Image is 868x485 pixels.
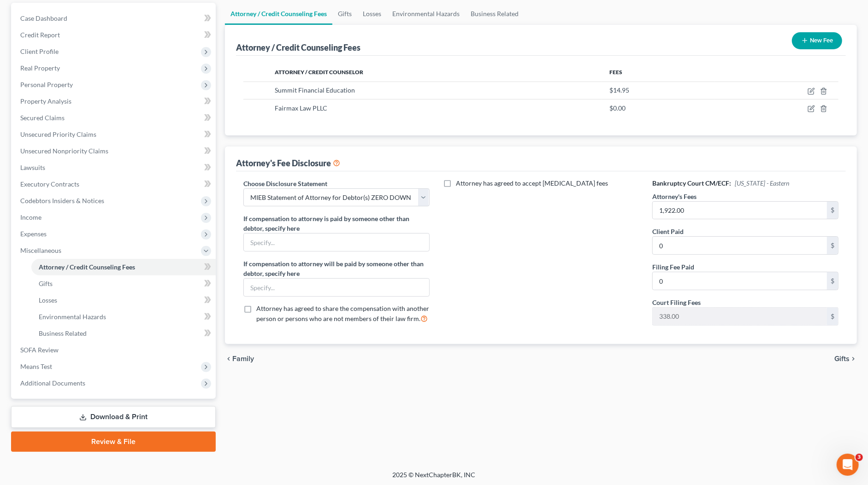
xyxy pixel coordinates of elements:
[834,355,857,362] button: Gifts chevron_right
[20,47,59,55] span: Client Profile
[20,97,71,105] span: Property Analysis
[20,64,60,72] span: Real Property
[13,342,216,358] a: SOFA Review
[236,158,340,169] div: Attorney's Fee Disclosure
[653,272,827,290] input: 0.00
[39,313,106,321] span: Environmental Hazards
[20,213,41,221] span: Income
[244,279,429,296] input: Specify...
[275,104,327,112] span: Fairmax Law PLLC
[39,329,87,337] span: Business Related
[20,197,104,205] span: Codebtors Insiders & Notices
[39,280,53,287] span: Gifts
[39,263,135,271] span: Attorney / Credit Counseling Fees
[31,259,216,275] a: Attorney / Credit Counseling Fees
[20,31,60,39] span: Credit Report
[332,3,357,25] a: Gifts
[652,192,697,201] label: Attorney's Fees
[13,176,216,193] a: Executory Contracts
[20,130,96,138] span: Unsecured Priority Claims
[653,308,827,325] input: 0.00
[31,325,216,342] a: Business Related
[827,308,838,325] div: $
[20,346,59,354] span: SOFA Review
[244,234,429,251] input: Specify...
[652,298,701,307] label: Court Filing Fees
[11,432,216,452] a: Review & File
[837,454,859,476] iframe: Intercom live chat
[13,126,216,143] a: Unsecured Priority Claims
[20,81,73,88] span: Personal Property
[652,227,684,236] label: Client Paid
[13,143,216,159] a: Unsecured Nonpriority Claims
[20,14,67,22] span: Case Dashboard
[465,3,524,25] a: Business Related
[609,69,622,76] span: Fees
[11,406,216,428] a: Download & Print
[243,179,327,188] label: Choose Disclosure Statement
[827,202,838,219] div: $
[387,3,465,25] a: Environmental Hazards
[609,86,629,94] span: $14.95
[653,237,827,254] input: 0.00
[850,355,857,362] i: chevron_right
[20,246,61,254] span: Miscellaneous
[275,86,355,94] span: Summit Financial Education
[232,355,254,362] span: Family
[225,355,254,362] button: chevron_left Family
[31,275,216,292] a: Gifts
[735,179,789,187] span: [US_STATE] - Eastern
[31,292,216,309] a: Losses
[456,179,608,187] span: Attorney has agreed to accept [MEDICAL_DATA] fees
[834,355,850,362] span: Gifts
[20,164,45,171] span: Lawsuits
[31,309,216,325] a: Environmental Hazards
[236,42,360,53] div: Attorney / Credit Counseling Fees
[13,93,216,110] a: Property Analysis
[13,159,216,176] a: Lawsuits
[20,379,85,387] span: Additional Documents
[20,114,65,122] span: Secured Claims
[13,27,216,43] a: Credit Report
[256,304,429,322] span: Attorney has agreed to share the compensation with another person or persons who are not members ...
[13,110,216,126] a: Secured Claims
[39,296,57,304] span: Losses
[652,262,694,272] label: Filing Fee Paid
[20,230,47,238] span: Expenses
[827,237,838,254] div: $
[827,272,838,290] div: $
[856,454,863,461] span: 3
[275,69,363,76] span: Attorney / Credit Counselor
[225,355,232,362] i: chevron_left
[609,104,626,112] span: $0.00
[20,147,108,155] span: Unsecured Nonpriority Claims
[652,179,838,188] h6: Bankruptcy Court CM/ECF:
[13,10,216,27] a: Case Dashboard
[225,3,332,25] a: Attorney / Credit Counseling Fees
[243,259,430,278] label: If compensation to attorney will be paid by someone other than debtor, specify here
[243,214,430,233] label: If compensation to attorney is paid by someone other than debtor, specify here
[792,32,842,49] button: New Fee
[20,362,52,370] span: Means Test
[20,180,79,188] span: Executory Contracts
[653,202,827,219] input: 0.00
[357,3,387,25] a: Losses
